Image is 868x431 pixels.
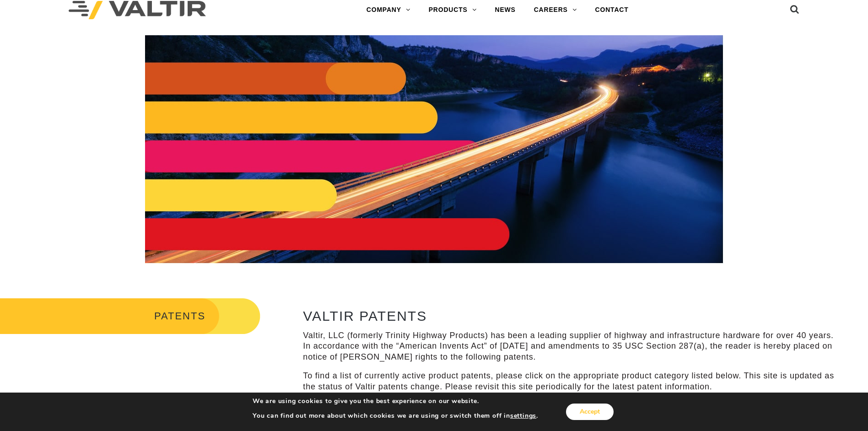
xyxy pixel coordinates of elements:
[510,412,536,420] button: settings
[357,1,420,19] a: COMPANY
[253,397,538,405] p: We are using cookies to give you the best experience on our website.
[525,1,586,19] a: CAREERS
[253,412,538,420] p: You can find out more about which cookies we are using or switch them off in .
[566,404,614,420] button: Accept
[69,1,206,20] img: Valtir
[420,1,486,19] a: PRODUCTS
[303,308,843,323] h2: VALTIR PATENTS
[486,1,525,19] a: NEWS
[586,1,638,19] a: CONTACT
[303,371,843,392] p: To find a list of currently active product patents, please click on the appropriate product categ...
[303,330,843,362] p: Valtir, LLC (formerly Trinity Highway Products) has been a leading supplier of highway and infras...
